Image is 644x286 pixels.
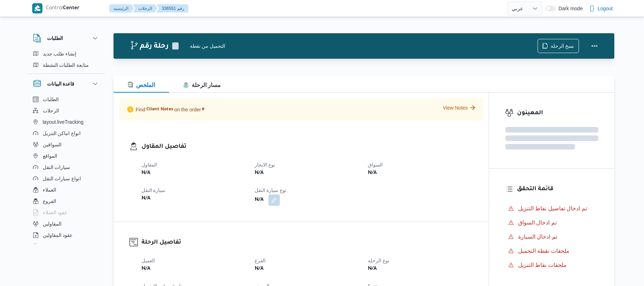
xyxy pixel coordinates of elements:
[517,109,598,118] h3: المعينون
[505,245,598,257] button: ملحقات نقطة التحميل
[518,248,569,254] span: ملحقات نقطة التحميل
[255,162,275,168] span: نوع الايجار
[141,169,150,177] b: N/A
[30,162,102,173] button: سيارات النقل
[27,48,105,74] div: الطلبات
[255,196,263,204] b: N/A
[505,231,598,243] button: تم ادخال السيارة
[598,4,613,13] span: Logout
[517,185,598,194] h3: قائمة التحقق
[109,4,134,13] button: الرئيسيه
[30,184,102,195] button: العملاء
[141,142,473,152] h3: تفاصيل المقاول
[538,39,579,53] button: نسخ الرحلة
[518,204,587,213] span: تم ادخال تفاصيل نفاط التنزيل
[368,258,389,263] span: نوع الرحله
[133,4,158,13] button: الرحلات
[43,163,70,171] span: سيارات النقل
[551,42,574,50] span: نسخ الرحلة
[518,220,557,226] span: تم ادخال السواق
[202,107,204,112] span: #
[255,265,263,273] b: N/A
[505,259,598,271] button: ملحقات نقاط التنزيل
[43,49,77,58] span: إنشاء طلب جديد
[518,233,557,241] span: تم ادخال السيارة
[43,186,56,194] span: العملاء
[518,234,557,240] span: تم ادخال السيارة
[33,80,99,88] button: قاعدة البيانات
[368,265,377,273] b: N/A
[587,39,602,53] button: Actions
[183,82,221,88] span: مسار الرحلة
[146,107,173,112] span: Client Notes
[518,247,569,255] span: ملحقات نقطة التحميل
[125,104,206,115] p: Find on the order
[30,207,102,218] button: عقود العملاء
[30,173,102,184] button: انواع سيارات النقل
[518,261,567,269] span: ملحقات نقاط التنزيل
[30,241,102,252] button: اجهزة التليفون
[43,197,56,205] span: الفروع
[128,82,155,88] span: الملخص
[43,174,81,183] span: انواع سيارات النقل
[141,265,150,273] b: N/A
[518,205,587,211] span: تم ادخال تفاصيل نفاط التنزيل
[156,4,188,13] button: 336551 رقم
[43,242,72,251] span: اجهزة التليفون
[43,61,89,69] span: متابعة الطلبات النشطة
[43,129,81,138] span: انواع اماكن التنزيل
[30,229,102,241] button: عقود المقاولين
[255,258,266,263] span: الفرع
[43,118,83,126] span: layout.liveTracking
[43,231,73,239] span: عقود المقاولين
[63,6,80,11] b: Center
[30,48,102,59] button: إنشاء طلب جديد
[32,3,42,13] img: X8yXhbKr1z7QwAAAABJRU5ErkJggg==
[518,262,567,268] span: ملحقات نقاط التنزيل
[47,34,63,42] h3: الطلبات
[43,208,68,217] span: عقود العملاء
[141,238,473,247] h3: تفاصيل الرحلة
[30,128,102,139] button: انواع اماكن التنزيل
[43,220,62,228] span: المقاولين
[443,104,477,111] button: View Notes
[27,94,105,247] div: قاعدة البيانات
[141,258,155,263] span: العميل
[518,218,557,227] span: تم ادخال السواق
[505,203,598,214] button: تم ادخال تفاصيل نفاط التنزيل
[47,80,75,88] h3: قاعدة البيانات
[30,150,102,162] button: المواقع
[586,1,616,16] button: Logout
[368,169,377,177] b: N/A
[30,105,102,116] button: الرحلات
[141,162,157,168] span: المقاول
[141,187,166,193] span: سيارة النقل
[30,195,102,207] button: الفروع
[556,6,582,11] span: Dark mode
[30,218,102,229] button: المقاولين
[190,42,538,50] div: التحميل من نقطة
[30,94,102,105] button: الطلبات
[130,42,169,51] h2: رحلة رقم
[43,95,59,104] span: الطلبات
[33,34,99,42] button: الطلبات
[505,217,598,228] button: تم ادخال السواق
[255,169,263,177] b: N/A
[30,139,102,150] button: السواقين
[43,106,59,115] span: الرحلات
[43,152,57,160] span: المواقع
[368,162,383,168] span: السواق
[43,140,62,149] span: السواقين
[255,187,287,193] span: نوع سيارة النقل
[141,194,150,203] b: N/A
[30,59,102,71] button: متابعة الطلبات النشطة
[30,116,102,128] button: layout.liveTracking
